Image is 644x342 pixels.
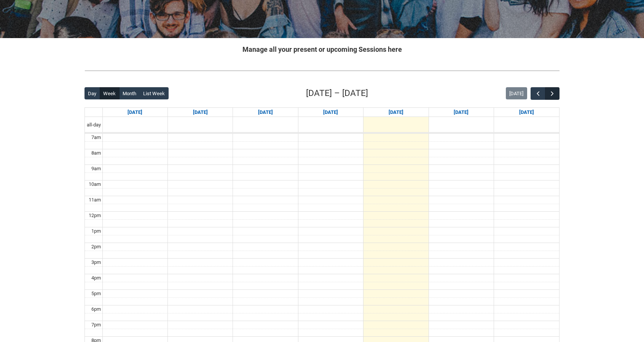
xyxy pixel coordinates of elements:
[90,227,102,235] div: 1pm
[100,87,120,99] button: Week
[84,67,560,75] img: REDU_GREY_LINE
[452,108,470,117] a: Go to September 12, 2025
[84,87,100,99] button: Day
[119,87,140,99] button: Month
[90,149,102,157] div: 8am
[90,290,102,297] div: 5pm
[518,108,536,117] a: Go to September 13, 2025
[87,181,102,188] div: 10am
[87,212,102,219] div: 12pm
[126,108,144,117] a: Go to September 7, 2025
[387,108,405,117] a: Go to September 11, 2025
[191,108,209,117] a: Go to September 8, 2025
[506,87,527,99] button: [DATE]
[90,134,102,141] div: 7am
[90,321,102,329] div: 7pm
[322,108,340,117] a: Go to September 10, 2025
[90,165,102,173] div: 9am
[90,305,102,313] div: 6pm
[90,243,102,251] div: 2pm
[545,87,560,100] button: Next Week
[306,87,368,100] h2: [DATE] – [DATE]
[90,274,102,282] div: 4pm
[85,121,102,129] span: all-day
[87,196,102,204] div: 11am
[140,87,169,99] button: List Week
[84,44,560,54] h2: Manage all your present or upcoming Sessions here
[90,259,102,266] div: 3pm
[257,108,274,117] a: Go to September 9, 2025
[531,87,545,100] button: Previous Week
